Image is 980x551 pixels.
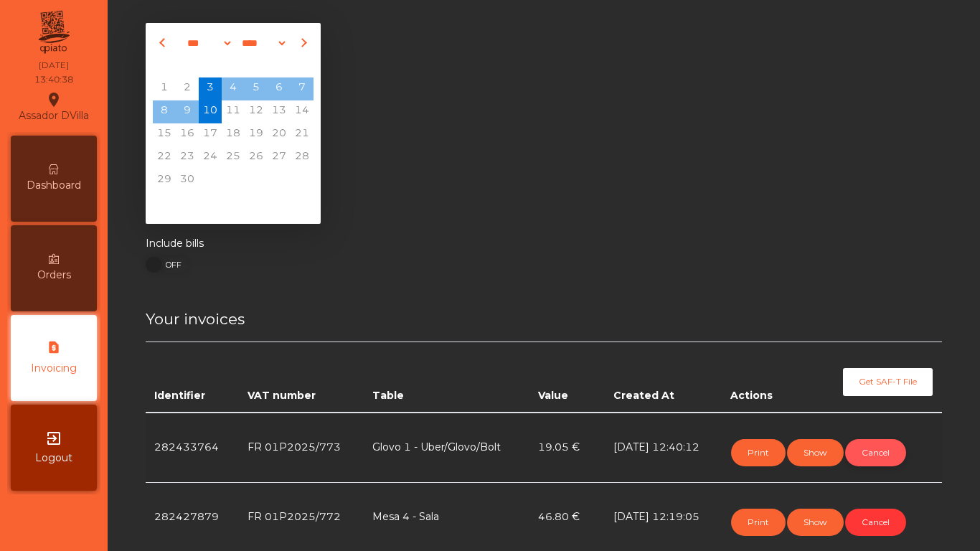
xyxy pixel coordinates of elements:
span: 8 [153,100,176,123]
button: Show [787,509,844,536]
td: 19.05 € [529,413,605,483]
span: 19 [245,123,268,146]
span: 4 [222,77,245,100]
div: Tuesday, September 23, 2025 [176,146,199,169]
button: Show [787,439,844,466]
div: Wednesday, September 24, 2025 [199,146,222,169]
td: 282433764 [146,413,239,483]
span: 2 [176,77,199,100]
span: Orders [37,268,71,283]
div: Thursday, September 11, 2025 [222,100,245,123]
div: Saturday, September 13, 2025 [268,100,291,123]
div: Monday, September 1, 2025 [153,77,176,100]
div: Wednesday, September 3, 2025 [199,77,222,100]
div: Monday, September 15, 2025 [153,123,176,146]
div: Tuesday, September 30, 2025 [176,169,199,192]
img: qpiato [36,7,71,57]
span: 30 [176,169,199,192]
i: location_on [45,91,62,108]
span: 23 [176,146,199,169]
span: 7 [291,77,314,100]
i: exit_to_app [45,430,62,447]
span: 28 [291,146,314,169]
button: Print [731,509,786,536]
div: Tu [176,55,199,77]
span: 13 [268,100,291,123]
button: Previous month [156,32,171,55]
span: 12 [245,100,268,123]
span: 26 [245,146,268,169]
div: Sunday, September 7, 2025 [291,77,314,100]
div: Sa [268,55,291,77]
div: Tuesday, September 9, 2025 [176,100,199,123]
div: Monday, September 29, 2025 [153,169,176,192]
select: Select month [179,32,233,54]
div: Friday, September 26, 2025 [245,146,268,169]
span: 1 [153,77,176,100]
button: Cancel [845,509,906,536]
th: Created At [605,342,722,413]
span: Invoicing [31,361,77,376]
div: Wednesday, September 10, 2025 [199,100,222,123]
div: [DATE] [39,59,69,72]
select: Select year [233,32,288,54]
div: Thursday, October 2, 2025 [222,169,245,192]
div: Saturday, October 11, 2025 [268,192,291,215]
button: Next month [295,32,311,55]
div: 13:40:38 [34,73,73,86]
td: [DATE] 12:40:12 [605,413,722,483]
div: Sunday, October 5, 2025 [291,169,314,192]
div: Sunday, September 28, 2025 [291,146,314,169]
button: Get SAF-T File [843,368,933,395]
div: Sunday, October 12, 2025 [291,192,314,215]
span: 10 [199,100,222,123]
span: 11 [222,100,245,123]
div: Saturday, September 6, 2025 [268,77,291,100]
div: Thursday, September 25, 2025 [222,146,245,169]
span: 22 [153,146,176,169]
td: FR 01P2025/773 [239,413,364,483]
span: 20 [268,123,291,146]
div: Mo [153,55,176,77]
div: Saturday, September 27, 2025 [268,146,291,169]
i: request_page [45,340,62,357]
span: 14 [291,100,314,123]
span: 27 [268,146,291,169]
div: Tuesday, October 7, 2025 [176,192,199,215]
div: Wednesday, September 17, 2025 [199,123,222,146]
span: 6 [268,77,291,100]
div: Saturday, September 20, 2025 [268,123,291,146]
div: Su [291,55,314,77]
th: Actions [722,342,800,413]
span: 24 [199,146,222,169]
div: Wednesday, October 8, 2025 [199,192,222,215]
div: Thursday, September 18, 2025 [222,123,245,146]
div: Sunday, September 14, 2025 [291,100,314,123]
div: Friday, September 5, 2025 [245,77,268,100]
div: Friday, September 19, 2025 [245,123,268,146]
div: Wednesday, October 1, 2025 [199,169,222,192]
span: 9 [176,100,199,123]
div: Monday, September 8, 2025 [153,100,176,123]
th: Value [529,342,605,413]
div: Tuesday, September 16, 2025 [176,123,199,146]
label: Include bills [146,236,204,251]
th: VAT number [239,342,364,413]
span: 5 [245,77,268,100]
div: Th [222,55,245,77]
span: 25 [222,146,245,169]
div: Saturday, October 4, 2025 [268,169,291,192]
span: 3 [199,77,222,100]
div: Thursday, September 4, 2025 [222,77,245,100]
span: OFF [154,257,189,273]
th: Table [364,342,529,413]
div: Friday, September 12, 2025 [245,100,268,123]
span: 29 [153,169,176,192]
span: 16 [176,123,199,146]
span: Logout [35,451,72,466]
div: Tuesday, September 2, 2025 [176,77,199,100]
th: Identifier [146,342,239,413]
span: 15 [153,123,176,146]
span: 17 [199,123,222,146]
button: Cancel [845,439,906,466]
